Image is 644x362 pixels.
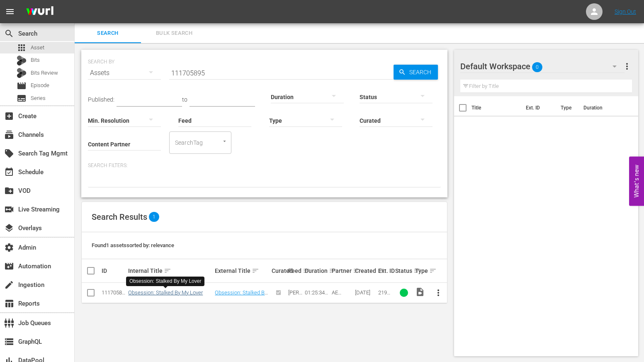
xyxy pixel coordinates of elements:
div: 111705895 [102,289,126,296]
button: Open [221,137,228,145]
span: Series [17,93,27,103]
span: [PERSON_NAME] ThrillHer MLT [288,289,302,327]
span: more_vert [433,288,443,298]
span: Episode [17,81,27,91]
div: [DATE] [355,289,376,296]
span: VOD [4,186,14,196]
div: Ext. ID [378,267,392,274]
span: Search [80,29,136,38]
div: Curated [272,267,286,274]
button: Search [394,65,438,80]
span: 219096 [378,289,390,302]
span: sort [413,267,421,275]
span: sort [329,267,336,275]
div: External Title [215,266,269,276]
span: Episode [31,81,49,90]
div: Created [355,266,376,276]
span: Job Queues [4,318,14,328]
span: sort [303,267,310,275]
button: Open Feedback Widget [629,156,644,206]
span: Live Streaming [4,204,14,214]
span: Search [4,29,14,39]
div: Default Workspace [460,55,625,78]
a: Obsession: Stalked By My Lover [128,289,203,296]
div: Assets [88,61,161,85]
span: Channels [4,130,14,140]
div: Status [395,266,413,276]
a: Obsession: Stalked By My Lover [215,289,268,302]
span: Search Results [92,212,147,222]
span: 0 [532,58,542,76]
span: sort [164,267,171,275]
span: Bits Review [31,69,58,77]
span: Bits [31,56,40,64]
div: Internal Title [128,266,212,276]
div: Bits [17,56,27,66]
span: Asset [17,43,27,53]
th: Duration [578,96,628,119]
div: Obsession: Stalked By My Lover [129,278,201,285]
span: Ingestion [4,280,14,290]
div: Feed [288,266,302,276]
div: 01:25:34.527 [305,289,329,296]
span: GraphQL [4,337,14,347]
img: ans4CAIJ8jUAAAAAAAAAAAAAAAAAAAAAAAAgQb4GAAAAAAAAAAAAAAAAAAAAAAAAJMjXAAAAAAAAAAAAAAAAAAAAAAAAgAT5G... [20,2,60,22]
span: Published: [88,96,114,103]
span: to [182,96,187,103]
span: 1 [149,212,159,222]
span: menu [5,7,15,17]
div: Type [415,266,426,276]
th: Type [556,96,578,119]
th: Title [471,96,521,119]
span: Automation [4,261,14,271]
span: Admin [4,243,14,253]
div: ID [102,267,126,274]
button: more_vert [428,283,448,303]
span: Overlays [4,223,14,233]
div: Partner [332,266,352,276]
span: sort [353,267,360,275]
div: Bits Review [17,68,27,78]
span: Asset [31,44,44,52]
span: Bulk Search [146,29,202,38]
span: Series [31,94,46,102]
p: Search Filters: [88,162,441,169]
a: Sign Out [615,8,636,15]
th: Ext. ID [521,96,556,119]
span: Reports [4,299,14,309]
span: Found 1 assets sorted by: relevance [92,242,174,248]
span: AE Networks [332,289,351,308]
span: Schedule [4,167,14,177]
button: more_vert [622,56,632,76]
span: sort [252,267,259,275]
span: Search Tag Mgmt [4,148,14,158]
span: Video [415,287,425,297]
span: Search [406,65,438,80]
span: more_vert [622,61,632,71]
div: Duration [305,266,329,276]
span: Create [4,111,14,121]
